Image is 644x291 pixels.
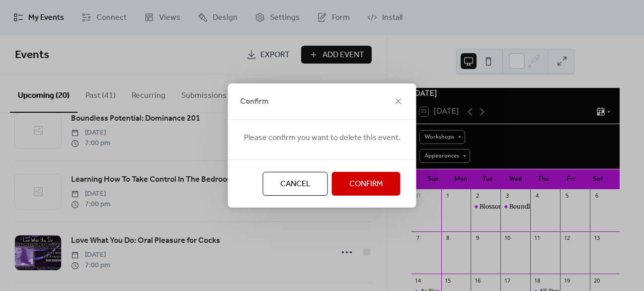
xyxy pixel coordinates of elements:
[280,178,311,190] span: Cancel
[244,132,401,144] span: Please confirm you want to delete this event.
[332,172,401,196] button: Confirm
[349,178,383,190] span: Confirm
[263,172,328,196] button: Cancel
[240,96,269,108] span: Confirm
